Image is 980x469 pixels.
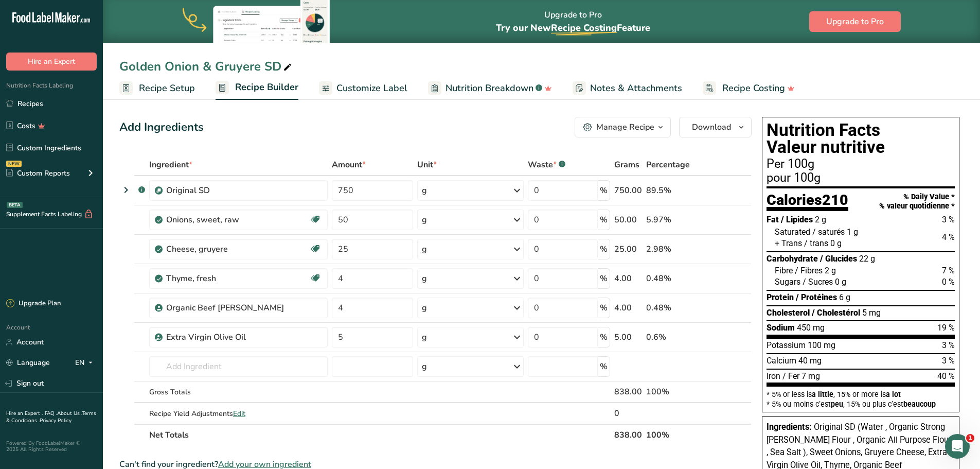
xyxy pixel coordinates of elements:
[903,400,936,408] span: beaucoup
[417,159,437,171] span: Unit
[235,80,298,94] span: Recipe Builder
[820,254,857,264] span: / Glucides
[614,184,642,197] div: 750.00
[798,356,822,366] span: 40 mg
[422,243,427,255] div: g
[646,302,703,314] div: 0.48%
[575,117,671,137] button: Manage Recipe
[859,254,875,264] span: 22 g
[782,371,799,381] span: / Fer
[614,159,639,171] span: Grams
[781,215,813,224] span: / Lipides
[831,400,843,408] span: peu
[767,323,795,333] span: Sodium
[614,302,642,314] div: 4.00
[815,215,826,224] span: 2 g
[826,15,884,28] span: Upgrade to Pro
[942,215,955,224] span: 3 %
[809,11,901,32] button: Upgrade to Pro
[767,371,780,381] span: Iron
[446,81,533,95] span: Nutrition Breakdown
[937,323,955,333] span: 19 %
[646,159,690,171] span: Percentage
[57,410,82,417] a: About Us .
[428,77,552,100] a: Nutrition Breakdown
[6,299,61,309] div: Upgrade Plan
[767,121,955,156] h1: Nutrition Facts Valeur nutritive
[528,159,565,171] div: Waste
[646,184,703,197] div: 89.5%
[233,409,245,419] span: Edit
[825,266,836,275] span: 2 g
[767,401,955,408] div: * 5% ou moins c’est , 15% ou plus c’est
[862,308,881,318] span: 5 mg
[590,81,682,95] span: Notes & Attachments
[149,356,328,377] input: Add Ingredient
[166,272,295,285] div: Thyme, fresh
[822,191,848,209] span: 210
[6,354,50,372] a: Language
[573,77,682,100] a: Notes & Attachments
[767,215,779,224] span: Fat
[149,387,328,397] div: Gross Totals
[551,22,617,34] span: Recipe Costing
[614,272,642,285] div: 4.00
[422,184,427,197] div: g
[119,119,204,136] div: Add Ingredients
[942,266,955,275] span: 7 %
[422,331,427,343] div: g
[6,440,97,453] div: Powered By FoodLabelMaker © 2025 All Rights Reserved
[612,424,644,445] th: 838.00
[614,331,642,343] div: 5.00
[808,340,835,350] span: 100 mg
[149,408,328,419] div: Recipe Yield Adjustments
[879,193,955,211] div: % Daily Value * % valeur quotidienne *
[966,434,974,442] span: 1
[775,227,810,237] span: Saturated
[646,214,703,226] div: 5.97%
[942,277,955,287] span: 0 %
[166,243,295,255] div: Cheese, gruyere
[422,272,427,285] div: g
[6,410,96,424] a: Terms & Conditions .
[149,159,192,171] span: Ingredient
[886,390,901,398] span: a lot
[839,292,850,302] span: 6 g
[830,238,842,248] span: 0 g
[139,81,195,95] span: Recipe Setup
[767,172,955,184] div: pour 100g
[797,323,825,333] span: 450 mg
[767,340,806,350] span: Potassium
[847,227,858,237] span: 1 g
[812,390,833,398] span: a little
[942,340,955,350] span: 3 %
[614,243,642,255] div: 25.00
[6,168,70,179] div: Custom Reports
[767,387,955,408] section: * 5% or less is , 15% or more is
[646,272,703,285] div: 0.48%
[6,161,22,167] div: NEW
[45,410,57,417] a: FAQ .
[596,121,654,133] div: Manage Recipe
[644,424,705,445] th: 100%
[166,184,295,197] div: Original SD
[119,77,195,100] a: Recipe Setup
[722,81,785,95] span: Recipe Costing
[422,302,427,314] div: g
[496,1,650,43] div: Upgrade to Pro
[614,407,642,420] div: 0
[812,308,860,318] span: / Cholestérol
[40,417,72,424] a: Privacy Policy
[775,266,793,275] span: Fibre
[767,193,848,212] div: Calories
[942,356,955,366] span: 3 %
[795,266,823,275] span: / Fibres
[767,254,818,264] span: Carbohydrate
[496,22,650,34] span: Try our New Feature
[767,158,955,170] div: Per 100g
[166,214,295,226] div: Onions, sweet, raw
[646,243,703,255] div: 2.98%
[937,371,955,381] span: 40 %
[679,117,752,137] button: Download
[614,386,642,398] div: 838.00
